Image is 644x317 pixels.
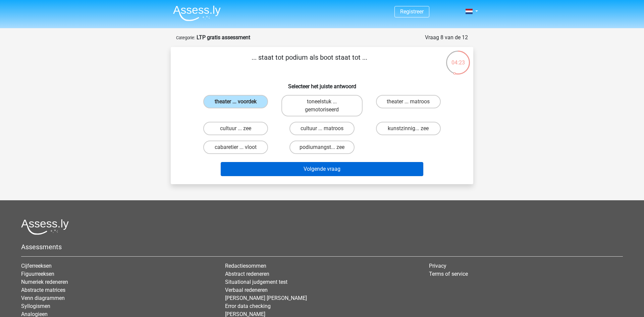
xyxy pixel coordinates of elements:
div: Vraag 8 van de 12 [425,34,468,42]
img: Assessly logo [21,219,69,235]
p: ... staat tot podium als boot staat tot ... [181,52,437,72]
a: Error data checking [225,303,271,309]
a: Privacy [429,263,446,269]
label: theater ... matroos [376,95,441,108]
h5: Assessments [21,243,623,251]
label: cabaretier ... vloot [203,141,268,154]
a: Numeriek redeneren [21,279,68,285]
label: cultuur ... matroos [289,122,354,135]
a: Verbaal redeneren [225,287,268,293]
a: Cijferreeksen [21,263,52,269]
label: kunstzinnig... zee [376,122,441,135]
a: Situational judgement test [225,279,287,285]
div: 04:23 [445,50,471,67]
img: Assessly [173,5,221,21]
a: Figuurreeksen [21,271,54,277]
a: Abstract redeneren [225,271,269,277]
a: Syllogismen [21,303,50,309]
label: toneelstuk ... gemotoriseerd [281,95,362,116]
a: Terms of service [429,271,468,277]
a: Registreer [400,8,424,15]
label: theater ... voordek [203,95,268,108]
a: Venn diagrammen [21,295,65,301]
strong: LTP gratis assessment [197,34,250,41]
a: [PERSON_NAME] [PERSON_NAME] [225,295,307,301]
button: Volgende vraag [221,162,424,176]
label: cultuur ... zee [203,122,268,135]
a: Redactiesommen [225,263,266,269]
a: Abstracte matrices [21,287,65,293]
h6: Selecteer het juiste antwoord [181,78,463,90]
label: podiumangst... zee [289,141,354,154]
small: Categorie: [176,35,195,40]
